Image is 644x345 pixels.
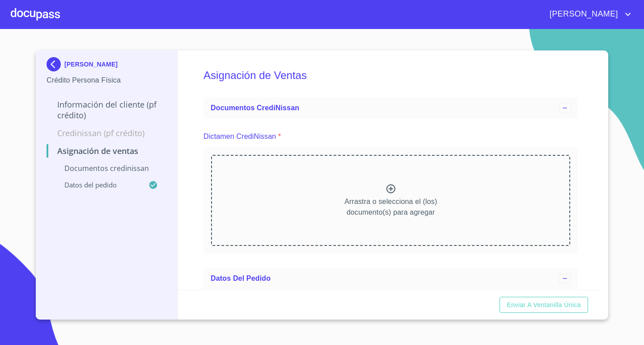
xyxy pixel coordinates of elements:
div: Datos del pedido [203,268,578,289]
p: Datos del pedido [47,180,148,189]
div: Documentos CrediNissan [203,97,578,119]
button: Enviar a Ventanilla única [500,297,588,313]
img: Docupass spot blue [47,57,64,71]
span: Enviar a Ventanilla única [507,299,581,311]
p: Documentos CrediNissan [47,163,167,173]
p: [PERSON_NAME] [64,61,118,68]
button: account of current user [543,7,633,21]
p: Dictamen CrediNissan [203,131,276,142]
span: [PERSON_NAME] [543,7,623,21]
div: [PERSON_NAME] [47,57,167,75]
span: Datos del pedido [211,274,271,282]
p: Credinissan (PF crédito) [47,128,167,138]
span: Documentos CrediNissan [211,104,299,112]
h5: Asignación de Ventas [203,57,578,94]
p: Información del cliente (PF crédito) [47,99,167,121]
p: Crédito Persona Física [47,75,167,86]
p: Arrastra o selecciona el (los) documento(s) para agregar [344,196,437,218]
p: Asignación de Ventas [47,145,167,156]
